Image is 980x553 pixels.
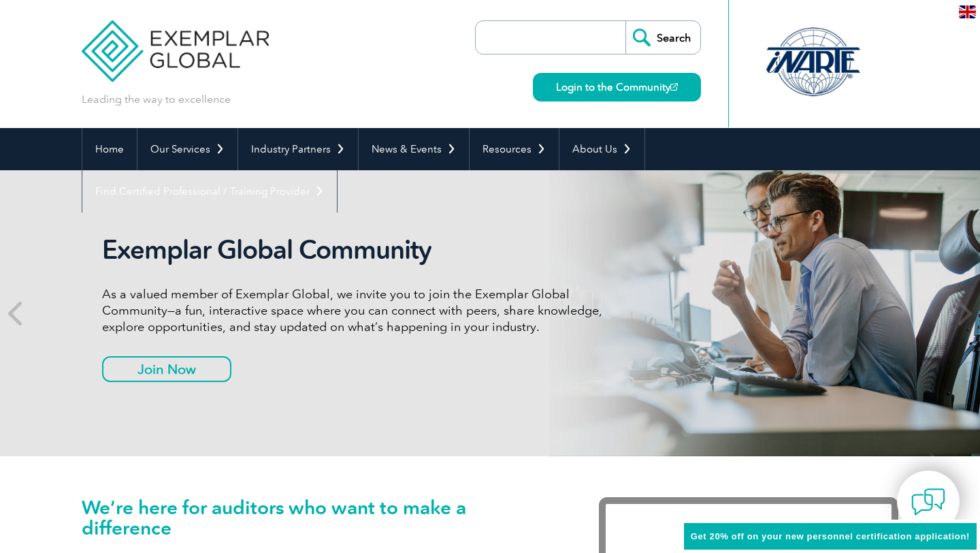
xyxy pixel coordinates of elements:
span: Get 20% off on your new personnel certification application! [691,531,970,541]
img: contact-chat.png [911,485,945,519]
p: As a valued member of Exemplar Global, we invite you to join the Exemplar Global Community—a fun,... [102,286,612,335]
img: open_square.png [670,83,678,91]
a: Join Now [102,356,231,382]
a: Find Certified Professional / Training Provider [82,170,337,212]
a: Login to the Community [533,73,701,101]
h1: We’re here for auditors who want to make a difference [82,497,558,538]
a: Resources [470,128,559,170]
p: Leading the way to excellence [82,92,231,107]
a: Industry Partners [238,128,358,170]
a: News & Events [359,128,469,170]
img: en [959,5,976,18]
a: Home [82,128,137,170]
input: Search [625,21,700,54]
a: Our Services [137,128,238,170]
h2: Exemplar Global Community [102,234,612,266]
a: About Us [559,128,644,170]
